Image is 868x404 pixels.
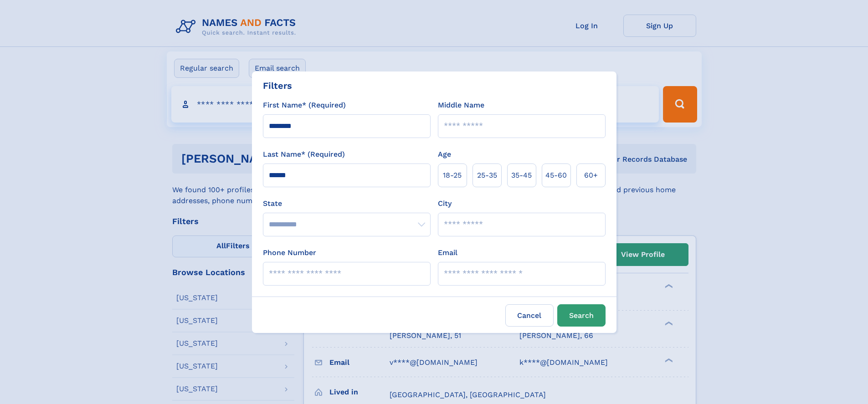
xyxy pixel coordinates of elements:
[545,170,567,181] span: 45‑60
[505,304,554,327] label: Cancel
[438,247,457,258] label: Email
[263,198,431,209] label: State
[263,149,345,160] label: Last Name* (Required)
[584,170,598,181] span: 60+
[438,149,451,160] label: Age
[263,100,346,111] label: First Name* (Required)
[263,247,316,258] label: Phone Number
[438,198,452,209] label: City
[511,170,532,181] span: 35‑45
[477,170,497,181] span: 25‑35
[557,304,606,327] button: Search
[438,100,484,111] label: Middle Name
[263,79,292,92] div: Filters
[443,170,462,181] span: 18‑25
